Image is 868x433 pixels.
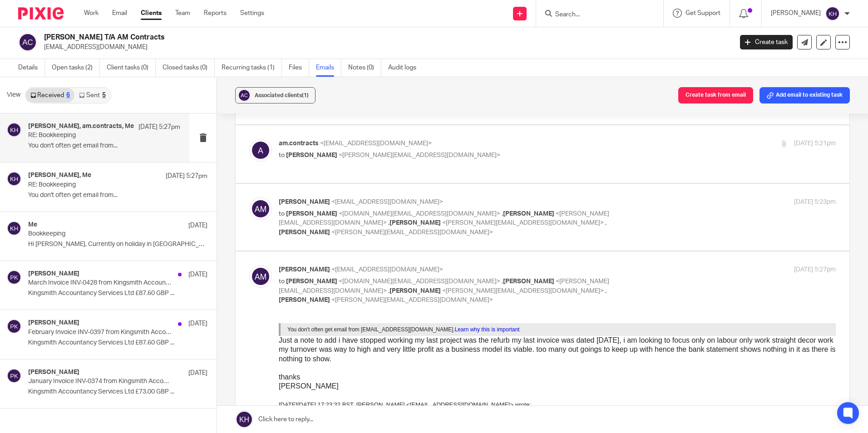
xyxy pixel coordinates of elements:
img: svg%3E [7,319,21,334]
a: Files [289,59,309,77]
p: [DATE] 5:27pm [138,123,180,132]
img: svg%3E [249,197,272,220]
h2: [PERSON_NAME] T/A AM Contracts [44,33,590,42]
button: Create task from email [678,87,753,103]
input: Search [554,11,636,19]
a: Learn why this is important [176,3,241,10]
span: , [605,220,607,226]
span: [PERSON_NAME] [390,220,441,226]
p: [DATE] [188,369,207,378]
a: Notes (0) [348,59,381,77]
a: Reports [204,9,227,18]
span: [PERSON_NAME] [390,288,441,294]
p: [DATE] 5:23pm [794,197,836,207]
span: [PERSON_NAME] [279,229,330,236]
p: You don't often get email from... [28,192,207,199]
span: am.contracts [279,140,319,147]
h4: [PERSON_NAME] [28,369,79,376]
span: <[PERSON_NAME][EMAIL_ADDRESS][DOMAIN_NAME]> [442,288,604,294]
div: You don't often get email from [EMAIL_ADDRESS][DOMAIN_NAME]. [9,3,550,10]
span: , [502,278,503,285]
p: Hi [PERSON_NAME], Currently on holiday in [GEOGRAPHIC_DATA] i... [28,241,207,248]
span: to [279,152,285,158]
div: 5 [102,92,106,98]
span: [PERSON_NAME] [279,297,330,303]
p: RE: Bookkeeping [28,132,150,139]
img: Pixie [18,7,64,20]
span: <[EMAIL_ADDRESS][DOMAIN_NAME]> [331,266,443,273]
span: <[PERSON_NAME][EMAIL_ADDRESS][DOMAIN_NAME]> [331,229,493,236]
img: svg%3E [7,369,21,383]
img: svg%3E [7,270,21,285]
a: Team [175,9,190,18]
span: , [388,288,390,294]
h4: [PERSON_NAME], Me [28,172,91,179]
span: <[DOMAIN_NAME][EMAIL_ADDRESS][DOMAIN_NAME]> [339,211,500,217]
img: svg%3E [249,265,272,288]
p: February Invoice INV-0397 from Kingsmith Accountancy Services Ltd for [PERSON_NAME] T/A AM Contracts [28,329,172,336]
img: svg%3E [237,89,251,102]
p: Kingsmith Accountancy Services Ltd £87.60 GBP ... [28,290,207,297]
span: <[PERSON_NAME][EMAIL_ADDRESS][DOMAIN_NAME]> [442,220,604,226]
span: to [279,211,285,217]
a: Open tasks (2) [52,59,100,77]
span: [PERSON_NAME] [503,278,554,285]
img: svg%3E [7,221,21,236]
p: Kingsmith Accountancy Services Ltd £73.00 GBP ... [28,388,207,396]
span: View [7,90,20,100]
a: Recurring tasks (1) [222,59,282,77]
div: 6 [66,92,70,98]
p: [EMAIL_ADDRESS][DOMAIN_NAME] [44,43,726,52]
span: Get Support [686,10,720,16]
a: Closed tasks (0) [163,59,215,77]
p: CSV copy of your bank statement from [DATE] onwards [18,250,557,259]
p: [DATE] [188,221,207,230]
button: Associated clients(1) [235,87,316,103]
span: to [279,278,285,285]
a: Sent5 [74,88,110,103]
p: Kingsmith Accountancy Services Ltd £87.60 GBP ... [28,339,207,347]
a: Emails [316,59,341,77]
h4: Me [28,221,37,229]
a: Settings [240,9,264,18]
span: [PERSON_NAME] [503,211,554,217]
span: <[EMAIL_ADDRESS][DOMAIN_NAME]> [320,140,432,147]
a: Work [84,9,99,18]
p: [PERSON_NAME] [771,9,821,18]
span: <[PERSON_NAME][EMAIL_ADDRESS][DOMAIN_NAME]> [279,278,609,294]
p: March Invoice INV-0428 from Kingsmith Accountancy Services Ltd for [PERSON_NAME] T/A AM Contracts [28,279,172,287]
p: [DATE] [188,270,207,279]
a: Email [112,9,127,18]
span: , [605,288,607,294]
a: Clients [141,9,162,18]
img: svg%3E [7,172,21,186]
span: [PERSON_NAME] [279,199,330,205]
h4: [PERSON_NAME] [28,319,79,327]
span: (1) [302,93,309,98]
button: Add email to existing task [759,87,850,103]
img: svg%3E [7,123,21,137]
span: [PERSON_NAME] [286,278,337,285]
p: [DATE] 5:27pm [166,172,207,181]
a: Received6 [26,88,74,103]
p: Bookkeeping [28,230,172,238]
p: January Invoice INV-0374 from Kingsmith Accountancy Services Ltd for [PERSON_NAME] T/A AM Contracts [28,378,172,385]
img: svg%3E [18,33,37,52]
span: <[PERSON_NAME][EMAIL_ADDRESS][DOMAIN_NAME]> [339,152,500,158]
span: [PERSON_NAME] [286,152,337,158]
span: , [388,220,390,226]
img: svg%3E [249,139,272,162]
span: <[PERSON_NAME][EMAIL_ADDRESS][DOMAIN_NAME]> [331,297,493,303]
p: You don't often get email from... [28,142,180,150]
span: , [502,211,503,217]
span: Associated clients [255,93,309,98]
a: Create task [740,35,793,49]
p: A PDF copy of your most recent bank statement [18,259,557,268]
p: [DATE] [188,319,207,328]
p: RE: Bookkeeping [28,181,172,189]
a: Audit logs [388,59,423,77]
p: [DATE] 5:21pm [794,139,836,148]
h4: [PERSON_NAME] [28,270,79,278]
span: [PERSON_NAME] [286,211,337,217]
img: svg%3E [825,6,840,21]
